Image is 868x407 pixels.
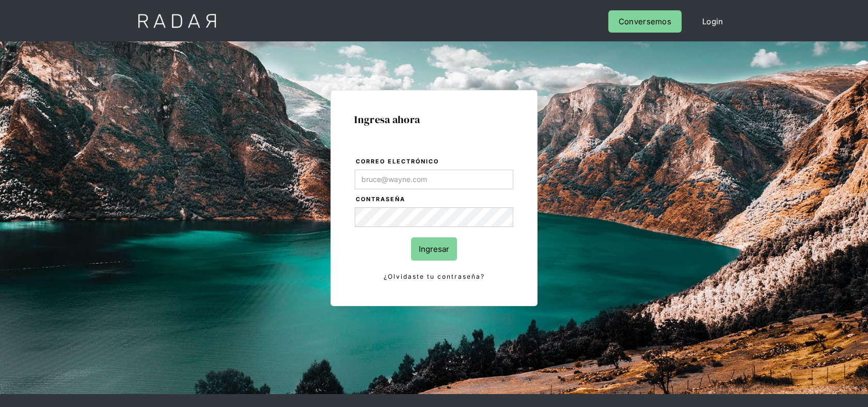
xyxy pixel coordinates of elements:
h1: Ingresa ahora [354,114,513,125]
input: Ingresar [411,237,457,261]
input: bruce@wayne.com [355,170,513,189]
label: Correo electrónico [356,157,513,167]
a: Login [692,10,734,33]
form: Login Form [354,156,513,282]
label: Contraseña [356,194,513,205]
a: Conversemos [608,10,682,33]
a: ¿Olvidaste tu contraseña? [355,271,513,282]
